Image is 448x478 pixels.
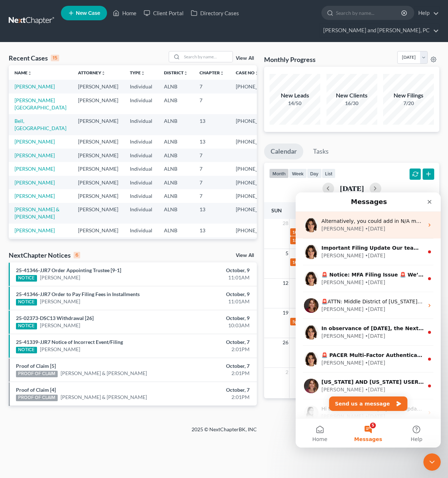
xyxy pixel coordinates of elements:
[177,315,250,322] div: October, 9
[16,347,37,353] div: NOTICE
[255,71,259,75] i: unfold_more
[194,224,230,237] td: 13
[69,140,90,147] div: • [DATE]
[69,167,90,174] div: • [DATE]
[230,237,287,251] td: [PHONE_NUMBER]
[8,133,23,147] img: Profile image for Emma
[72,80,124,93] td: [PERSON_NAME]
[158,189,194,203] td: ALNB
[423,453,441,471] iframe: Intercom live chat
[320,24,439,37] a: [PERSON_NAME] and [PERSON_NAME], PC
[177,267,250,274] div: October, 9
[115,244,127,249] span: Help
[109,7,140,20] a: Home
[101,71,106,75] i: unfold_more
[236,56,254,61] a: View All
[16,315,94,321] a: 25-02373-DSC13 Withdrawal [26]
[16,323,37,329] div: NOTICE
[158,237,194,251] td: ALNB
[230,203,287,224] td: [PHONE_NUMBER]
[200,70,224,75] a: Chapterunfold_more
[164,70,188,75] a: Districtunfold_more
[177,362,250,370] div: October, 7
[336,6,402,20] input: Search by name...
[26,86,68,94] div: [PERSON_NAME]
[15,152,55,158] a: [PERSON_NAME]
[8,106,23,120] img: Profile image for Katie
[158,135,194,149] td: ALNB
[26,33,68,40] div: [PERSON_NAME]
[40,274,80,281] a: [PERSON_NAME]
[72,237,124,251] td: [PERSON_NAME]
[230,162,287,175] td: [PHONE_NUMBER]
[124,93,158,114] td: Individual
[15,83,55,90] a: [PERSON_NAME]
[72,189,124,203] td: [PERSON_NAME]
[230,224,287,237] td: [PHONE_NUMBER]
[72,224,124,237] td: [PERSON_NAME]
[184,71,188,75] i: unfold_more
[69,113,90,121] div: • [DATE]
[187,7,243,20] a: Directory Cases
[177,394,250,401] div: 2:01PM
[16,395,58,401] div: PROOF OF CLAIM
[78,70,106,75] a: Attorneyunfold_more
[177,291,250,298] div: October, 9
[158,224,194,237] td: ALNB
[194,149,230,162] td: 7
[26,26,216,32] span: Alternatively, you could add in N/A manually on this line after downloading
[236,253,254,258] a: View All
[236,70,259,75] a: Case Nounfold_more
[270,100,320,107] div: 14/50
[182,51,233,62] input: Search by name...
[194,203,230,224] td: 13
[340,184,364,192] h2: [DATE]
[322,169,336,178] button: list
[292,237,304,243] span: 1:30p
[230,114,287,135] td: [PHONE_NUMBER]
[124,224,158,237] td: Individual
[8,159,23,174] img: Profile image for Emma
[383,100,434,107] div: 7/20
[269,169,289,178] button: month
[72,203,124,224] td: [PERSON_NAME]
[15,179,55,186] a: [PERSON_NAME]
[177,298,250,305] div: 11:01AM
[15,138,55,145] a: [PERSON_NAME]
[194,176,230,189] td: 7
[383,91,434,100] div: New Filings
[282,219,289,228] span: 28
[307,169,322,178] button: day
[26,167,68,174] div: [PERSON_NAME]
[72,176,124,189] td: [PERSON_NAME]
[97,226,145,255] button: Help
[15,206,59,220] a: [PERSON_NAME] & [PERSON_NAME]
[124,176,158,189] td: Individual
[69,59,90,67] div: • [DATE]
[26,59,68,67] div: [PERSON_NAME]
[40,346,80,353] a: [PERSON_NAME]
[15,193,55,199] a: [PERSON_NAME]
[15,118,66,131] a: Bell, [GEOGRAPHIC_DATA]
[158,114,194,135] td: ALNB
[124,189,158,203] td: Individual
[15,227,55,233] a: [PERSON_NAME]
[230,135,287,149] td: [PHONE_NUMBER]
[124,237,158,251] td: Individual
[26,194,68,201] div: [PERSON_NAME]
[158,80,194,93] td: ALNB
[17,426,431,439] div: 2025 © NextChapterBK, INC
[285,368,289,377] span: 2
[220,71,224,75] i: unfold_more
[26,113,68,121] div: [PERSON_NAME]
[194,189,230,203] td: 7
[15,166,55,172] a: [PERSON_NAME]
[282,279,289,287] span: 12
[26,140,68,147] div: [PERSON_NAME]
[292,319,297,324] span: 5p
[194,135,230,149] td: 13
[326,91,377,100] div: New Clients
[26,220,68,228] div: [PERSON_NAME]
[292,229,306,235] span: 10:30a
[124,162,158,175] td: Individual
